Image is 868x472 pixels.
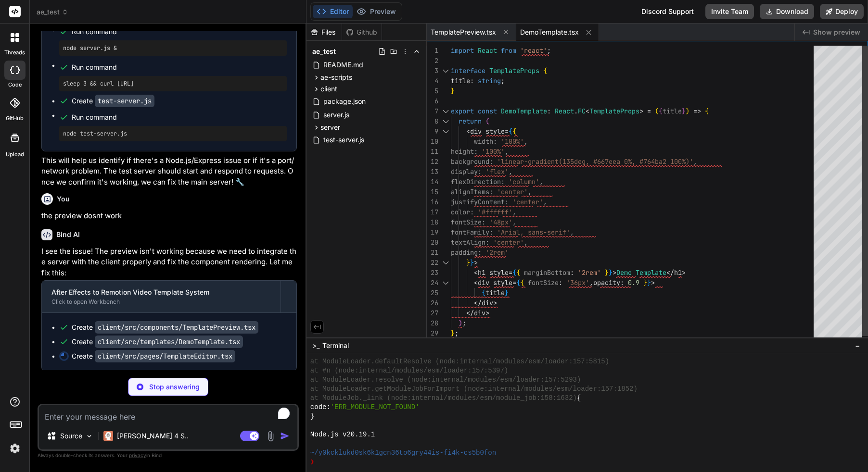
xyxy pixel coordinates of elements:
span: : [559,278,562,287]
span: Template [636,268,666,277]
div: Discord Support [636,4,700,19]
span: React [478,46,497,55]
span: ; [501,76,505,85]
label: GitHub [6,114,24,123]
span: ae_test [37,7,68,17]
span: > [474,258,478,267]
span: Node.js v20.19.1 [310,430,375,439]
span: '#ffffff' [478,208,512,216]
span: { [512,268,516,277]
span: − [855,341,860,350]
span: privacy [129,452,146,458]
span: , [528,187,532,196]
div: 14 [427,177,438,187]
span: > [493,298,497,307]
span: = [509,268,512,277]
p: [PERSON_NAME] 4 S.. [117,431,189,441]
button: Editor [313,5,353,18]
div: 5 [427,86,438,96]
span: } [470,258,474,267]
div: 12 [427,157,438,167]
span: : [482,218,485,226]
div: Click to collapse the range. [439,66,452,76]
span: 'Arial, sans-serif' [497,228,570,236]
span: : [489,157,493,166]
span: textAlign [451,238,485,247]
span: : [505,198,509,206]
span: < [474,278,478,287]
span: div [474,309,485,317]
span: , [539,177,543,186]
div: Create [72,96,154,106]
div: 11 [427,147,438,157]
span: 'center' [512,198,543,206]
span: DemoTemplate [501,107,547,115]
span: } [605,268,609,277]
div: 3 [427,66,438,76]
div: 7 [427,106,438,116]
span: : [493,137,497,146]
span: : [478,167,482,176]
span: : [478,248,482,257]
span: } [505,288,509,297]
span: alignItems [451,187,489,196]
span: ( [485,117,489,125]
span: div [482,298,493,307]
span: test-server.js [322,134,365,146]
span: title [451,76,470,85]
span: opacity [593,278,620,287]
div: 13 [427,167,438,177]
span: ) [686,107,689,115]
span: : [489,228,493,236]
pre: node test-server.js [63,130,283,137]
span: ; [547,46,551,55]
div: 23 [427,268,438,278]
p: Always double-check its answers. Your in Bind [38,451,299,460]
div: 24 [427,278,438,288]
span: background [451,157,489,166]
span: '100%' [501,137,524,146]
div: Click to collapse the range. [439,126,452,137]
span: : [570,268,574,277]
span: , [693,157,697,166]
span: fontSize [451,218,482,226]
span: ~/y0kcklukd0sk6k1gcn36to6gry44is-fi4k-cs5b0fon [310,448,496,458]
span: TemplateProps [589,107,639,115]
h6: Bind AI [56,230,80,239]
span: FC [578,107,586,115]
code: client/src/templates/DemoTemplate.tsx [95,335,243,348]
span: TemplatePreview.tsx [431,27,496,37]
span: '36px' [566,278,589,287]
span: , [512,218,516,226]
span: </ [474,298,482,307]
span: ' [689,157,693,166]
span: , [512,208,516,216]
img: icon [280,431,290,441]
span: { [659,107,663,115]
span: code: [310,403,331,412]
div: 2 [427,56,438,66]
span: : [474,147,478,156]
span: React [555,107,574,115]
span: width [474,137,493,146]
button: Download [760,4,814,19]
div: Create [72,337,243,347]
span: 'flex' [485,167,509,176]
span: ; [455,329,459,337]
span: '48px' [489,218,512,226]
span: ; [462,319,466,327]
img: attachment [265,431,276,442]
div: 9 [427,126,438,137]
span: Demo [616,268,632,277]
span: > [639,107,643,115]
span: </ [666,268,674,277]
span: ❯ [310,458,315,467]
span: { [520,278,524,287]
div: Click to collapse the range. [439,116,452,126]
div: 8 [427,116,438,126]
span: < [466,127,470,136]
span: flexDirection [451,177,501,186]
span: string [478,76,501,85]
code: test-server.js [95,95,154,107]
span: : [489,187,493,196]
